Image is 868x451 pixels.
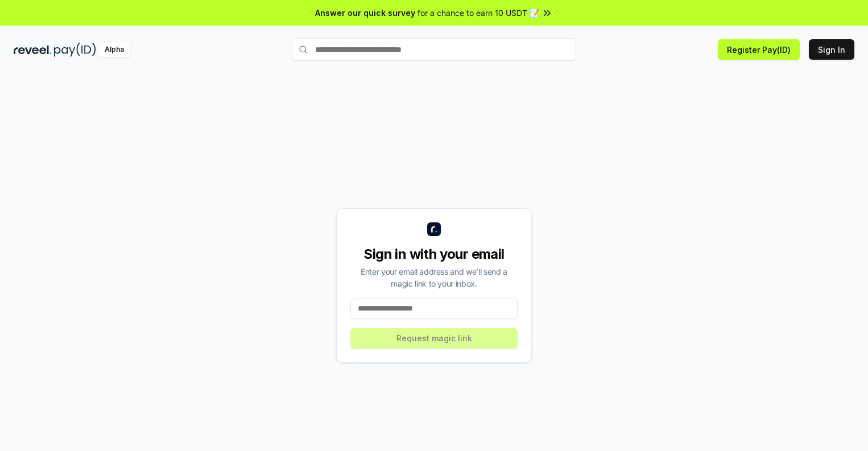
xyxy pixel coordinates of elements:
div: Sign in with your email [350,245,518,263]
img: logo_small [427,222,441,236]
span: Answer our quick survey [315,7,415,19]
div: Enter your email address and we’ll send a magic link to your inbox. [350,266,518,289]
button: Sign In [809,39,854,60]
div: Alpha [98,43,130,57]
button: Register Pay(ID) [718,39,800,60]
img: reveel_dark [14,43,52,57]
img: pay_id [54,43,96,57]
span: for a chance to earn 10 USDT 📝 [418,7,539,19]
